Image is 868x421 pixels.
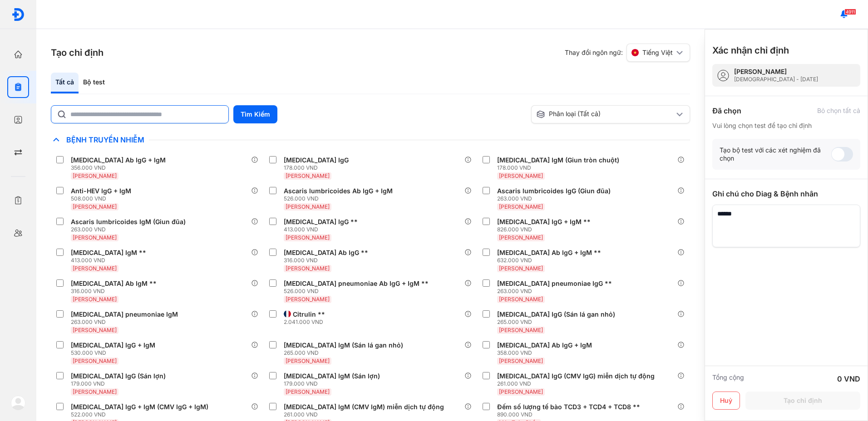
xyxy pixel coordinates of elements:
[497,380,658,387] div: 261.000 VND
[293,310,325,318] div: Citrulin **
[71,288,160,295] div: 316.000 VND
[71,164,169,171] div: 356.000 VND
[71,318,182,326] div: 263.000 VND
[79,73,109,93] div: Bộ test
[71,257,150,264] div: 413.000 VND
[71,349,159,357] div: 530.000 VND
[734,68,818,76] div: [PERSON_NAME]
[71,341,155,349] div: [MEDICAL_DATA] IgG + IgM
[817,107,860,115] div: Bỏ chọn tất cả
[284,372,380,380] div: [MEDICAL_DATA] IgM (Sán lợn)
[71,156,166,164] div: [MEDICAL_DATA] Ab IgG + IgM
[499,234,543,241] span: [PERSON_NAME]
[565,44,690,62] div: Thay đổi ngôn ngữ:
[499,327,543,333] span: [PERSON_NAME]
[11,396,25,410] img: logo
[286,265,330,272] span: [PERSON_NAME]
[11,8,25,21] img: logo
[73,357,117,364] span: [PERSON_NAME]
[497,341,592,349] div: [MEDICAL_DATA] Ab IgG + IgM
[284,257,372,264] div: 316.000 VND
[497,187,611,195] div: Ascaris lumbricoides IgG (Giun đũa)
[284,156,349,164] div: [MEDICAL_DATA] IgG
[499,357,543,364] span: [PERSON_NAME]
[286,296,330,303] span: [PERSON_NAME]
[51,46,104,59] h3: Tạo chỉ định
[71,226,189,233] div: 263.000 VND
[73,296,117,303] span: [PERSON_NAME]
[499,388,543,395] span: [PERSON_NAME]
[71,195,135,202] div: 508.000 VND
[497,288,616,295] div: 263.000 VND
[499,203,543,210] span: [PERSON_NAME]
[712,188,860,199] div: Ghi chú cho Diag & Bệnh nhân
[497,164,623,171] div: 178.000 VND
[71,403,208,411] div: [MEDICAL_DATA] IgG + IgM (CMV IgG + IgM)
[284,403,444,411] div: [MEDICAL_DATA] IgM (CMV IgM) miễn dịch tự động
[497,249,601,257] div: [MEDICAL_DATA] Ab IgG + IgM **
[51,73,79,93] div: Tất cả
[284,218,358,226] div: [MEDICAL_DATA] IgG **
[73,234,117,241] span: [PERSON_NAME]
[284,164,352,171] div: 178.000 VND
[73,327,117,333] span: [PERSON_NAME]
[284,411,448,418] div: 261.000 VND
[71,249,146,257] div: [MEDICAL_DATA] IgM **
[286,234,330,241] span: [PERSON_NAME]
[71,187,131,195] div: Anti-HEV IgG + IgM
[499,172,543,179] span: [PERSON_NAME]
[284,226,361,233] div: 413.000 VND
[73,265,117,272] span: [PERSON_NAME]
[837,373,860,384] div: 0 VND
[497,226,594,233] div: 826.000 VND
[497,156,619,164] div: [MEDICAL_DATA] IgM (Giun tròn chuột)
[720,146,831,162] div: Tạo bộ test với các xét nghiệm đã chọn
[499,296,543,303] span: [PERSON_NAME]
[73,388,117,395] span: [PERSON_NAME]
[497,279,612,288] div: [MEDICAL_DATA] pneumoniae IgG **
[71,380,169,387] div: 179.000 VND
[284,187,393,195] div: Ascaris lumbricoides Ab IgG + IgM
[71,310,178,318] div: [MEDICAL_DATA] pneumoniae IgM
[286,388,330,395] span: [PERSON_NAME]
[71,279,157,288] div: [MEDICAL_DATA] Ab IgM **
[284,249,368,257] div: [MEDICAL_DATA] Ab IgG **
[642,49,673,57] span: Tiếng Việt
[284,349,407,357] div: 265.000 VND
[233,105,277,123] button: Tìm Kiếm
[712,122,860,130] div: Vui lòng chọn test để tạo chỉ định
[734,76,818,83] div: [DEMOGRAPHIC_DATA] - [DATE]
[844,9,856,15] span: 4911
[499,265,543,272] span: [PERSON_NAME]
[73,203,117,210] span: [PERSON_NAME]
[497,257,605,264] div: 632.000 VND
[71,372,166,380] div: [MEDICAL_DATA] IgG (Sán lợn)
[712,105,741,116] div: Đã chọn
[745,392,860,410] button: Tạo chỉ định
[286,357,330,364] span: [PERSON_NAME]
[497,310,615,318] div: [MEDICAL_DATA] IgG (Sán lá gan nhỏ)
[497,318,619,326] div: 265.000 VND
[497,349,596,357] div: 358.000 VND
[71,218,186,226] div: Ascaris lumbricoides IgM (Giun đũa)
[286,172,330,179] span: [PERSON_NAME]
[712,373,744,384] div: Tổng cộng
[536,110,674,119] div: Phân loại (Tất cả)
[284,341,403,349] div: [MEDICAL_DATA] IgM (Sán lá gan nhỏ)
[497,218,591,226] div: [MEDICAL_DATA] IgG + IgM **
[497,411,644,418] div: 890.000 VND
[497,372,655,380] div: [MEDICAL_DATA] IgG (CMV IgG) miễn dịch tự động
[73,172,117,179] span: [PERSON_NAME]
[284,288,432,295] div: 526.000 VND
[712,392,740,410] button: Huỷ
[286,203,330,210] span: [PERSON_NAME]
[62,135,149,144] span: Bệnh Truyền Nhiễm
[284,279,429,288] div: [MEDICAL_DATA] pneumoniae Ab IgG + IgM **
[284,195,396,202] div: 526.000 VND
[497,195,614,202] div: 263.000 VND
[712,44,789,57] h3: Xác nhận chỉ định
[284,380,384,387] div: 179.000 VND
[71,411,212,418] div: 522.000 VND
[497,403,640,411] div: Đếm số lượng tế bào TCD3 + TCD4 + TCD8 **
[284,318,329,326] div: 2.041.000 VND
